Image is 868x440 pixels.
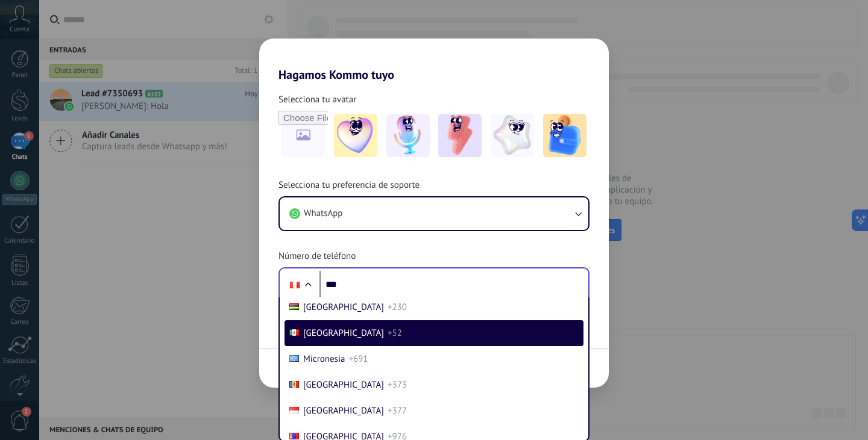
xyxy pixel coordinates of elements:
span: Selecciona tu preferencia de soporte [278,179,420,191]
span: Micronesia [303,353,345,365]
img: -4.jpeg [491,114,534,157]
img: -2.jpeg [386,114,430,157]
span: +230 [388,302,407,313]
div: Peru: + 51 [283,272,306,297]
span: +377 [388,405,407,417]
span: [GEOGRAPHIC_DATA] [303,379,384,391]
button: WhatsApp [280,197,588,230]
span: [GEOGRAPHIC_DATA] [303,405,384,417]
h2: Hagamos Kommo tuyo [259,39,609,82]
span: +691 [348,353,368,365]
img: -3.jpeg [438,114,482,157]
span: [GEOGRAPHIC_DATA] [303,302,384,313]
span: +373 [388,379,407,391]
span: WhatsApp [304,208,342,220]
span: Selecciona tu avatar [278,94,356,106]
span: Número de teléfono [278,250,356,262]
img: -5.jpeg [543,114,587,157]
span: [GEOGRAPHIC_DATA] [303,327,384,339]
img: -1.jpeg [334,114,377,157]
span: +52 [388,327,402,339]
